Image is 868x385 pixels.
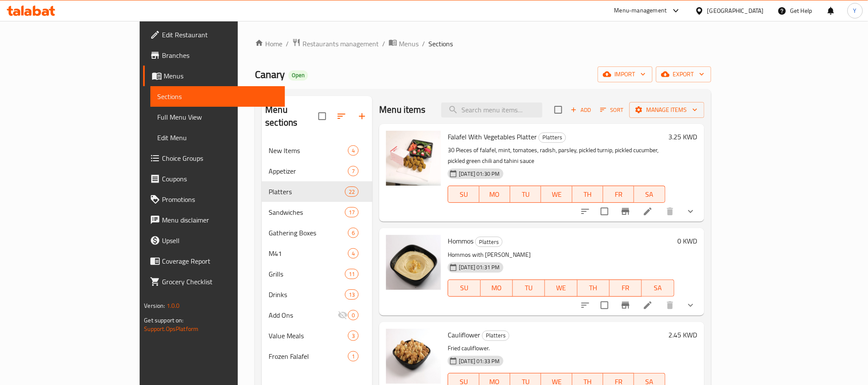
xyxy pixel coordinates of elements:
button: Branch-specific-item [615,295,636,316]
nav: breadcrumb [255,38,711,49]
span: [DATE] 01:33 PM [455,357,503,365]
a: Edit Menu [150,127,284,148]
span: Y [853,6,857,15]
span: 13 [345,291,358,299]
div: items [348,228,359,238]
nav: Menu sections [262,137,372,370]
button: delete [660,201,680,222]
img: Hommos [386,235,441,290]
button: show more [680,295,701,316]
span: Choice Groups [162,153,278,163]
span: Add item [567,103,595,117]
span: Manage items [636,105,697,115]
span: export [663,69,704,80]
button: SU [448,280,480,297]
span: Open [288,72,308,79]
span: SA [645,282,670,294]
span: Grocery Checklist [162,277,278,287]
a: Menus [389,38,419,49]
span: 22 [345,188,358,196]
button: Manage items [629,102,704,118]
span: Drinks [269,289,345,300]
button: Branch-specific-item [615,201,636,222]
button: Add section [352,106,372,126]
span: 4 [348,250,358,258]
button: WE [541,186,572,203]
span: Full Menu View [157,112,278,122]
a: Menus [143,66,284,86]
span: Select to update [596,202,614,220]
div: Menu-management [614,6,667,16]
span: Coverage Report [162,256,278,266]
span: Platters [539,132,566,142]
span: 0 [348,311,358,319]
button: FR [603,186,634,203]
span: [DATE] 01:30 PM [455,170,503,178]
button: SA [642,280,674,297]
div: Value Meals3 [262,325,372,346]
button: delete [660,295,680,316]
span: Add Ons [269,310,338,320]
div: Grills11 [262,264,372,284]
span: Upsell [162,235,278,246]
span: 3 [348,332,358,340]
button: SA [634,186,665,203]
span: [DATE] 01:31 PM [455,263,503,271]
span: Restaurants management [302,39,379,49]
span: Get support on: [144,315,183,326]
span: FR [613,282,638,294]
div: Grills [269,269,345,279]
p: Hommos with [PERSON_NAME] [448,250,674,260]
button: TU [513,280,545,297]
button: TH [578,280,610,297]
span: WE [548,282,574,294]
span: Sandwiches [269,207,345,217]
span: Coupons [162,174,278,184]
div: items [348,331,359,341]
span: 1.0.0 [167,300,180,311]
li: / [422,39,425,49]
div: M414 [262,243,372,264]
span: Falafel With Vegetables Platter [448,130,537,143]
span: Menus [164,71,278,81]
button: MO [481,280,513,297]
span: Sort sections [331,106,352,126]
a: Choice Groups [143,148,284,168]
div: Open [288,70,308,81]
span: Platters [482,331,509,340]
p: Fried cauliflower. [448,343,665,354]
button: show more [680,201,701,222]
button: MO [479,186,510,203]
span: TU [514,188,538,201]
div: Appetizer [269,166,348,176]
div: [GEOGRAPHIC_DATA] [707,6,764,15]
svg: Show Choices [685,206,696,217]
div: Frozen Falafel1 [262,346,372,367]
span: Value Meals [269,331,348,341]
a: Grocery Checklist [143,271,284,292]
li: / [286,39,289,49]
span: import [605,69,646,80]
div: Gathering Boxes6 [262,223,372,243]
input: search [441,102,542,117]
button: TU [510,186,541,203]
a: Edit Restaurant [143,24,284,45]
span: M41 [269,248,348,259]
a: Promotions [143,189,284,210]
span: Platters [269,186,345,197]
span: Select section [549,101,567,119]
span: TH [581,282,606,294]
span: Select all sections [313,107,331,125]
img: Falafel With Vegetables Platter [386,131,441,186]
span: MO [484,282,509,294]
span: WE [545,188,569,201]
span: SU [452,188,476,201]
span: Sort [600,105,624,115]
h6: 0 KWD [678,235,697,247]
span: Branches [162,50,278,60]
div: Frozen Falafel [269,351,348,361]
div: items [345,207,359,217]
